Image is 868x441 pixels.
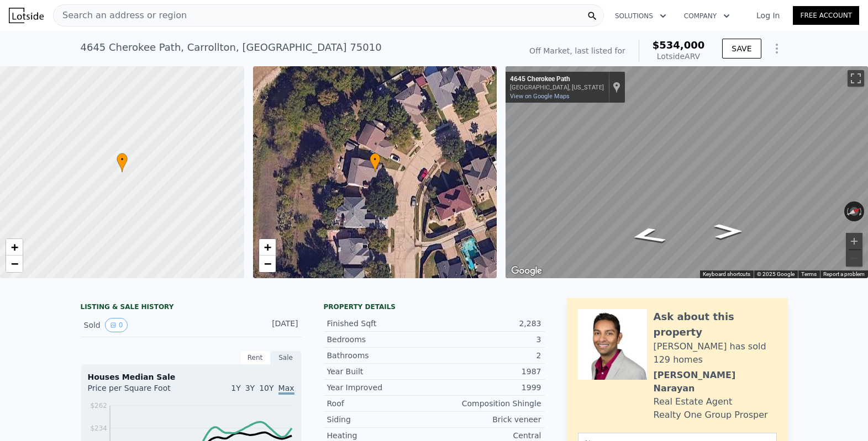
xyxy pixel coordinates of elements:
div: 2 [434,350,541,361]
div: Off Market, last listed for [529,45,625,56]
div: Composition Shingle [434,398,541,409]
div: Ask about this property [654,309,777,340]
span: © 2025 Google [757,271,795,277]
img: Lotside [9,8,44,23]
button: View historical data [105,318,128,332]
div: [PERSON_NAME] Narayan [654,369,777,395]
div: Rent [240,350,271,365]
div: Map [506,66,868,278]
tspan: $262 [90,402,107,410]
div: 1987 [434,366,541,377]
div: Year Built [327,366,434,377]
div: 4645 Cherokee Path [510,75,604,84]
a: Report a problem [823,271,865,277]
button: SAVE [722,39,761,59]
span: + [11,240,18,254]
div: Sale [271,350,302,365]
span: • [370,155,381,164]
a: Zoom in [259,239,276,256]
span: 3Y [245,384,255,392]
span: 1Y [231,384,240,392]
div: Brick veneer [434,414,541,425]
div: 1999 [434,382,541,393]
div: Bathrooms [327,350,434,361]
a: Log In [743,10,793,21]
div: Property details [324,302,545,311]
div: Real Estate Agent [654,395,733,408]
button: Toggle fullscreen view [848,70,864,87]
div: [PERSON_NAME] has sold 129 homes [654,340,777,366]
div: Sold [84,318,182,332]
span: • [117,155,128,164]
div: LISTING & SALE HISTORY [81,302,302,314]
path: Go South, Cherokee Path [613,224,681,248]
a: Zoom out [259,256,276,272]
div: Houses Median Sale [88,371,294,382]
a: View on Google Maps [510,93,570,100]
div: Roof [327,398,434,409]
a: Show location on map [613,81,620,93]
div: Street View [506,66,868,278]
div: Central [434,430,541,441]
div: Siding [327,414,434,425]
button: Solutions [606,6,675,26]
button: Show Options [766,38,788,60]
div: Realty One Group Prosper [654,408,768,422]
span: + [264,240,271,254]
button: Zoom in [846,233,862,249]
img: Google [508,264,545,278]
a: Free Account [793,6,859,25]
div: 2,283 [434,318,541,329]
path: Go Northeast, Cherokee Path [702,221,754,242]
button: Zoom out [846,250,862,267]
div: Lotside ARV [653,51,705,62]
button: Reset the view [844,203,865,220]
span: 10Y [259,384,273,392]
button: Company [675,6,739,26]
div: Year Improved [327,382,434,393]
a: Terms (opens in new tab) [801,271,817,277]
div: [GEOGRAPHIC_DATA], [US_STATE] [510,84,604,91]
a: Open this area in Google Maps (opens a new window) [508,264,545,278]
span: $534,000 [653,39,705,51]
div: 3 [434,334,541,345]
div: 4645 Cherokee Path , Carrollton , [GEOGRAPHIC_DATA] 75010 [81,40,382,55]
div: • [117,153,128,172]
span: Search an address or region [54,9,187,22]
button: Keyboard shortcuts [703,270,750,278]
div: [DATE] [249,318,298,332]
button: Rotate counterclockwise [844,201,850,221]
div: Finished Sqft [327,318,434,329]
span: − [264,257,271,270]
span: − [11,257,18,270]
button: Rotate clockwise [859,201,865,221]
div: Bedrooms [327,334,434,345]
a: Zoom in [6,239,23,256]
a: Zoom out [6,256,23,272]
div: Heating [327,430,434,441]
div: • [370,153,381,172]
div: Price per Square Foot [88,382,191,400]
span: Max [278,384,294,395]
tspan: $234 [90,424,107,432]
